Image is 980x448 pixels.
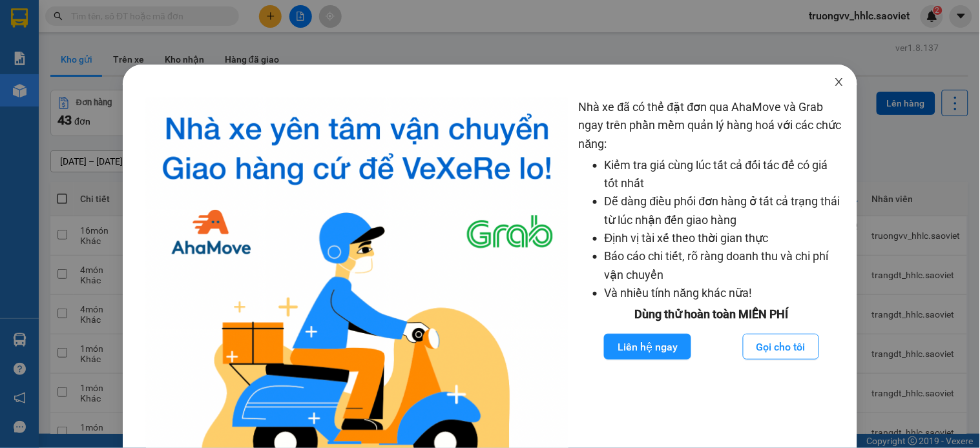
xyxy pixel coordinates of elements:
li: Dễ dàng điều phối đơn hàng ở tất cả trạng thái từ lúc nhận đến giao hàng [605,192,845,229]
li: Và nhiều tính năng khác nữa! [605,284,845,302]
button: Gọi cho tôi [743,334,819,360]
div: Dùng thử hoàn toàn MIỄN PHÍ [579,305,845,323]
span: close [834,77,844,87]
span: Liên hệ ngay [618,339,678,355]
span: Gọi cho tôi [756,339,806,355]
li: Kiểm tra giá cùng lúc tất cả đối tác để có giá tốt nhất [605,156,845,193]
li: Báo cáo chi tiết, rõ ràng doanh thu và chi phí vận chuyển [605,247,845,284]
button: Liên hệ ngay [604,334,691,360]
li: Định vị tài xế theo thời gian thực [605,229,845,247]
button: Close [821,65,857,101]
